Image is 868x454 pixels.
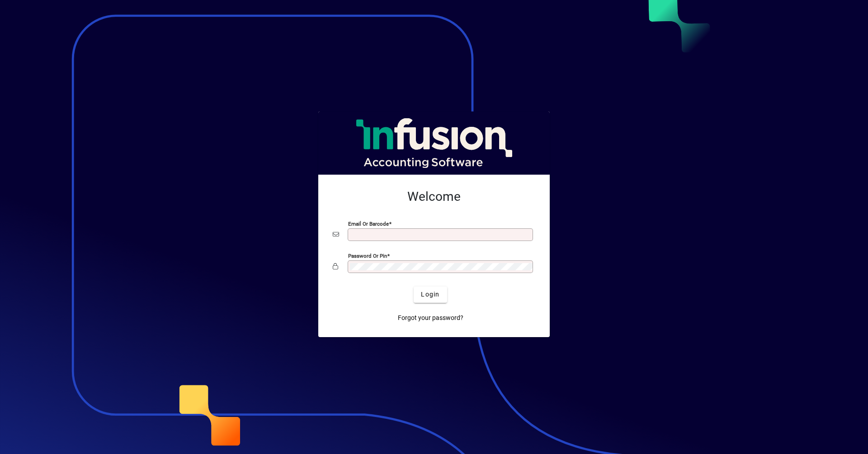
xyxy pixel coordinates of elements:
[333,189,535,204] h2: Welcome
[421,290,439,299] span: Login
[348,220,389,227] mat-label: Email or Barcode
[348,252,387,259] mat-label: Password or Pin
[394,310,467,326] a: Forgot your password?
[398,313,463,323] span: Forgot your password?
[414,287,447,303] button: Login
